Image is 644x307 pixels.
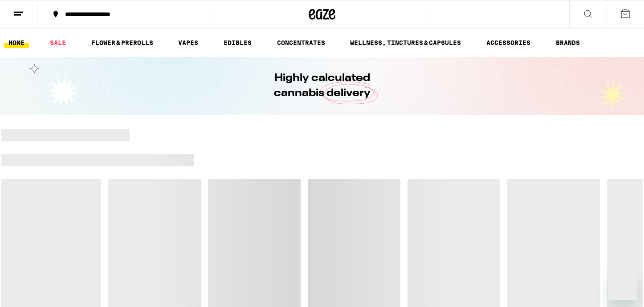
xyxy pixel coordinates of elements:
a: CONCENTRATES [273,37,330,48]
a: FLOWER & PREROLLS [87,37,158,48]
h1: Highly calculated cannabis delivery [249,71,395,101]
a: VAPES [174,37,203,48]
a: EDIBLES [219,37,256,48]
iframe: Button to launch messaging window [608,271,637,300]
a: WELLNESS, TINCTURES & CAPSULES [346,37,465,48]
a: BRANDS [551,37,584,48]
a: HOME [4,37,29,48]
a: ACCESSORIES [482,37,535,48]
a: SALE [45,37,70,48]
